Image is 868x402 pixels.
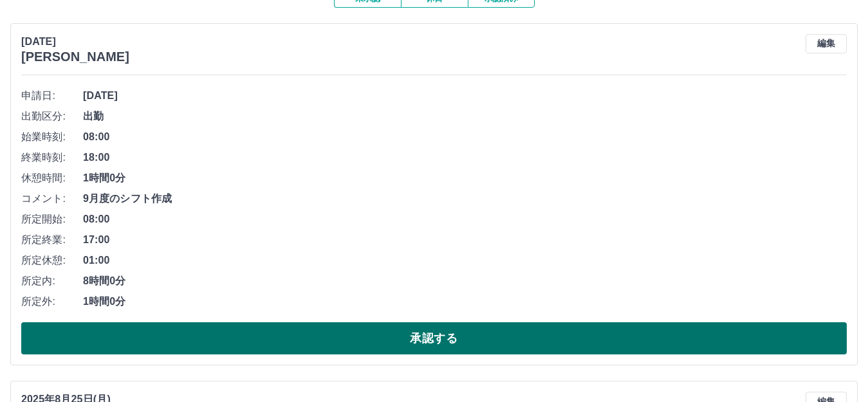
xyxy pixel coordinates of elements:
[83,232,847,248] span: 17:00
[21,191,83,206] span: コメント:
[83,88,847,104] span: [DATE]
[83,253,847,268] span: 01:00
[83,273,847,289] span: 8時間0分
[21,322,847,354] button: 承認する
[83,170,847,186] span: 1時間0分
[21,232,83,248] span: 所定終業:
[83,191,847,206] span: 9月度のシフト作成
[21,88,83,104] span: 申請日:
[83,109,847,124] span: 出勤
[83,212,847,227] span: 08:00
[21,253,83,268] span: 所定休憩:
[21,170,83,186] span: 休憩時間:
[806,34,847,53] button: 編集
[21,109,83,124] span: 出勤区分:
[21,294,83,309] span: 所定外:
[21,273,83,289] span: 所定内:
[21,212,83,227] span: 所定開始:
[21,129,83,145] span: 始業時刻:
[21,50,129,64] h3: [PERSON_NAME]
[83,129,847,145] span: 08:00
[83,294,847,309] span: 1時間0分
[21,150,83,165] span: 終業時刻:
[83,150,847,165] span: 18:00
[21,34,129,50] p: [DATE]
